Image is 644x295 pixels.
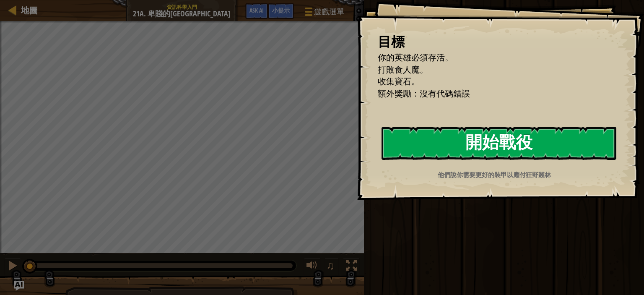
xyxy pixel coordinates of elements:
p: 他們說你需要更好的裝甲以應付狂野叢林 [377,170,612,179]
button: 調整音量 [304,258,320,275]
button: Ask AI [245,3,268,19]
span: ♫ [326,259,335,272]
a: 地圖 [17,5,38,16]
span: 打敗食人魔。 [378,64,428,75]
span: 收集寶石。 [378,76,420,87]
button: 遊戲選單 [298,3,349,23]
span: 額外獎勵：沒有代碼錯誤 [378,88,470,99]
span: 小提示 [272,6,290,14]
span: 遊戲選單 [314,6,344,17]
button: 切換全螢幕 [343,258,360,275]
span: 地圖 [21,5,38,16]
button: ♫ [325,258,339,275]
span: 你的英雄必須存活。 [378,52,453,63]
button: Ask AI [14,281,24,291]
button: 開始戰役 [382,127,616,160]
li: 你的英雄必須存活。 [367,52,613,64]
li: 打敗食人魔。 [367,64,613,76]
li: 收集寶石。 [367,76,613,88]
button: Ctrl + P: Pause [4,258,21,275]
li: 額外獎勵：沒有代碼錯誤 [367,88,613,100]
div: 目標 [378,32,615,52]
span: Ask AI [249,6,264,14]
